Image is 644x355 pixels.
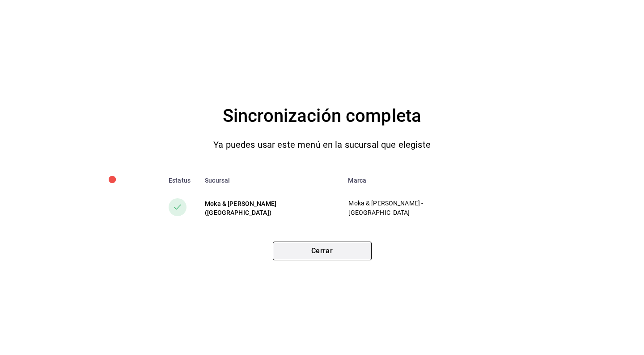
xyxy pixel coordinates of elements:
[341,170,490,191] th: Marca
[205,199,334,217] div: Moka & [PERSON_NAME] ([GEOGRAPHIC_DATA])
[273,242,372,260] button: Cerrar
[213,138,431,152] p: Ya puedes usar este menú en la sucursal que elegiste
[154,170,198,191] th: Estatus
[348,199,475,217] p: Moka & [PERSON_NAME] - [GEOGRAPHIC_DATA]
[223,102,421,130] h4: Sincronización completa
[198,170,341,191] th: Sucursal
